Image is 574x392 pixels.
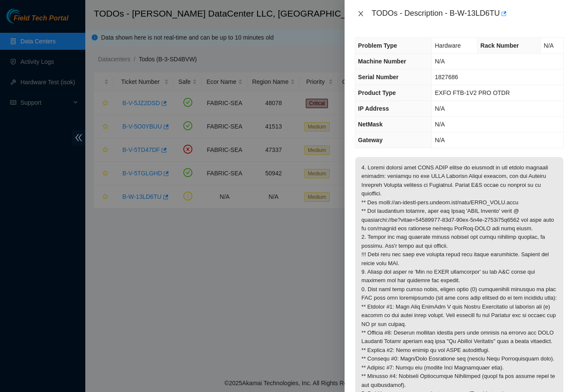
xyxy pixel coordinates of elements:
[358,137,383,143] span: Gateway
[435,89,510,96] span: EXFO FTB-1V2 PRO OTDR
[544,42,554,49] span: N/A
[358,105,389,112] span: IP Address
[358,121,383,128] span: NetMask
[435,105,445,112] span: N/A
[481,42,519,49] span: Rack Number
[355,10,367,18] button: Close
[435,121,445,128] span: N/A
[358,58,406,65] span: Machine Number
[358,74,399,80] span: Serial Number
[435,58,445,65] span: N/A
[358,42,397,49] span: Problem Type
[435,74,458,80] span: 1827686
[435,42,461,49] span: Hardware
[372,7,564,20] div: TODOs - Description - B-W-13LD6TU
[435,137,445,143] span: N/A
[358,89,396,96] span: Product Type
[357,10,364,17] span: close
